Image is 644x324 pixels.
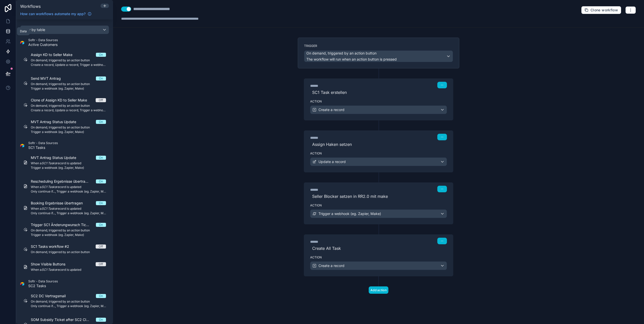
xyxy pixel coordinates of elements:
span: Update a record [318,159,346,164]
label: Action [310,203,447,207]
span: Workflows [20,4,41,9]
button: Add action [369,286,388,294]
button: Update a record [310,157,447,166]
span: On demand, triggered by an action button [306,51,377,56]
span: The workflow will run when an action button is pressed [306,57,397,61]
button: Clone workflow [581,6,621,14]
span: Create All Task [310,245,447,251]
a: How can workflows automate my app? [18,11,94,16]
span: How can workflows automate my app? [20,11,86,16]
span: Seller Blocker setzen in RR2.0 mit make [310,193,447,199]
span: Trigger a webhook (eg. Zapier, Make) [318,211,381,216]
span: Create a record [318,263,344,268]
span: Clone workflow [591,8,618,12]
button: Create a record [310,105,447,114]
button: Create a record [310,261,447,270]
label: Action [310,99,447,103]
button: Trigger a webhook (eg. Zapier, Make) [310,209,447,218]
button: On demand, triggered by an action buttonThe workflow will run when an action button is pressed [304,50,453,62]
label: Trigger [304,44,453,48]
span: Assign Haken setzen [310,141,447,147]
span: SC1 Task erstellen [310,89,447,95]
div: Data [20,29,27,33]
label: Action [310,151,447,155]
label: Action [310,255,447,259]
span: Create a record [318,107,344,112]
